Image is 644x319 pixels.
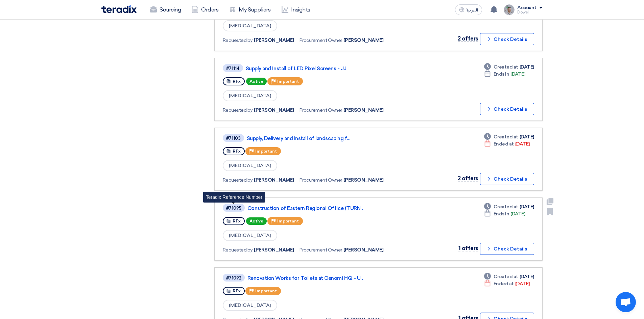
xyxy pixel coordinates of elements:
[276,2,316,17] a: Insights
[480,243,534,255] button: Check Details
[254,246,294,254] span: [PERSON_NAME]
[494,71,509,78] span: Ends In
[494,203,518,210] span: Created at
[101,5,137,13] img: Teradix logo
[247,135,416,141] a: Supply, Delivery and Install of landscaping f...
[223,20,277,31] span: [MEDICAL_DATA]
[223,246,253,254] span: Requested by
[246,78,267,85] span: Active
[484,203,534,210] div: [DATE]
[517,10,543,14] div: Dowel
[226,66,240,71] div: #71114
[254,177,294,184] span: [PERSON_NAME]
[223,230,277,241] span: [MEDICAL_DATA]
[223,37,253,44] span: Requested by
[343,37,384,44] span: [PERSON_NAME]
[233,149,241,154] span: RFx
[223,160,277,171] span: [MEDICAL_DATA]
[484,273,534,280] div: [DATE]
[484,71,525,78] div: [DATE]
[300,177,342,184] span: Procurement Owner
[223,90,277,101] span: [MEDICAL_DATA]
[343,107,384,114] span: [PERSON_NAME]
[247,205,416,211] a: Construction of Eastern Regional Office (TURN...
[494,63,518,71] span: Created at
[255,289,277,293] span: Important
[224,2,276,17] a: My Suppliers
[277,219,299,223] span: Important
[484,133,534,140] div: [DATE]
[480,103,534,115] button: Check Details
[343,246,384,254] span: [PERSON_NAME]
[186,2,224,17] a: Orders
[226,206,241,210] div: #71095
[494,140,514,148] span: Ended at
[458,175,478,182] span: 2 offers
[484,140,530,148] div: [DATE]
[254,107,294,114] span: [PERSON_NAME]
[226,276,241,280] div: #71092
[466,8,478,12] span: العربية
[247,275,416,281] a: Renovation Works for Toilets at Cenomi HQ - U...
[494,210,509,217] span: Ends In
[480,33,534,45] button: Check Details
[145,2,186,17] a: Sourcing
[484,280,530,287] div: [DATE]
[255,149,277,154] span: Important
[226,136,241,140] div: #71103
[455,4,482,15] button: العربية
[484,210,525,217] div: [DATE]
[233,219,241,223] span: RFx
[223,177,253,184] span: Requested by
[300,107,342,114] span: Procurement Owner
[343,177,384,184] span: [PERSON_NAME]
[616,292,636,312] a: Open chat
[300,246,342,254] span: Procurement Owner
[223,107,253,114] span: Requested by
[246,217,267,225] span: Active
[233,79,241,84] span: RFx
[517,5,536,11] div: Account
[458,35,478,42] span: 2 offers
[494,273,518,280] span: Created at
[480,173,534,185] button: Check Details
[504,4,515,15] img: IMG_1753965247717.jpg
[233,289,241,293] span: RFx
[277,79,299,84] span: Important
[484,63,534,71] div: [DATE]
[458,245,478,251] span: 1 offers
[300,37,342,44] span: Procurement Owner
[223,300,277,311] span: [MEDICAL_DATA]
[494,133,518,140] span: Created at
[494,280,514,287] span: Ended at
[246,65,415,72] a: Supply and Install of LED Pixel Screens - JJ
[206,194,262,200] span: Teradix Reference Number
[254,37,294,44] span: [PERSON_NAME]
